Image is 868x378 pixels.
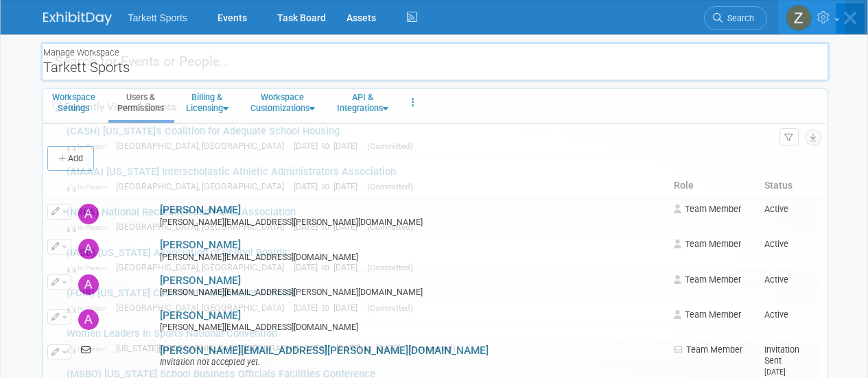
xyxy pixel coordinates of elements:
[67,344,113,353] span: In-Person
[367,263,413,272] span: (Committed)
[67,223,113,232] span: In-Person
[116,181,291,191] span: [GEOGRAPHIC_DATA], [GEOGRAPHIC_DATA]
[294,181,364,191] span: [DATE] to [DATE]
[60,119,821,158] a: (CASH) [US_STATE]'s Coalition for Adequate School Housing In-Person [GEOGRAPHIC_DATA], [GEOGRAPHI...
[294,222,364,232] span: [DATE] to [DATE]
[116,222,291,232] span: [GEOGRAPHIC_DATA], [GEOGRAPHIC_DATA]
[49,89,821,119] div: Recently Viewed Events:
[367,303,413,313] span: (Committed)
[116,343,333,353] span: [US_STATE][GEOGRAPHIC_DATA], [GEOGRAPHIC_DATA]
[60,281,821,320] a: (FCIS) [US_STATE] Council of Independent Schools In-Person [GEOGRAPHIC_DATA], [GEOGRAPHIC_DATA] [...
[67,263,113,272] span: In-Person
[410,344,456,353] span: (Committed)
[67,182,113,191] span: In-Person
[367,182,413,191] span: (Committed)
[294,303,364,313] span: [DATE] to [DATE]
[116,262,291,272] span: [GEOGRAPHIC_DATA], [GEOGRAPHIC_DATA]
[116,141,291,151] span: [GEOGRAPHIC_DATA], [GEOGRAPHIC_DATA]
[60,159,821,199] a: (AIAAA) [US_STATE] Interscholastic Athletic Administrators Association In-Person [GEOGRAPHIC_DATA...
[67,142,113,151] span: In-Person
[60,240,821,280] a: (IASB) [US_STATE] Association of School Boards In-Person [GEOGRAPHIC_DATA], [GEOGRAPHIC_DATA] [DA...
[367,222,413,232] span: (Committed)
[336,343,407,353] span: [DATE] to [DATE]
[60,200,821,239] a: (NRPA) National Recreation and Parks Association In-Person [GEOGRAPHIC_DATA], [GEOGRAPHIC_DATA] [...
[116,303,291,313] span: [GEOGRAPHIC_DATA], [GEOGRAPHIC_DATA]
[40,42,830,82] input: Search for Events or People...
[294,262,364,272] span: [DATE] to [DATE]
[294,141,364,151] span: [DATE] to [DATE]
[367,141,413,151] span: (Committed)
[60,321,821,361] a: Women Leaders In Sports National Convention In-Person [US_STATE][GEOGRAPHIC_DATA], [GEOGRAPHIC_DA...
[67,304,113,313] span: In-Person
